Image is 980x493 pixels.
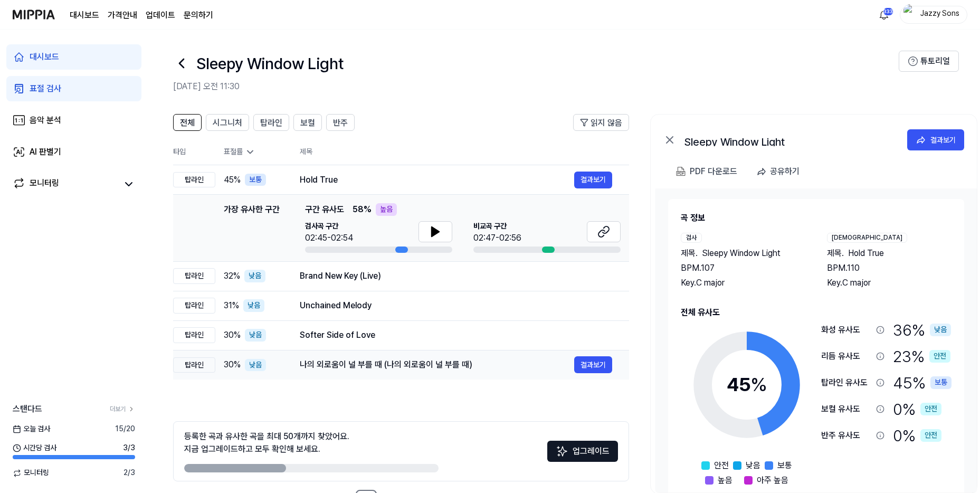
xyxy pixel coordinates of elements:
[173,357,215,373] div: 탑라인
[681,277,806,289] div: Key. C major
[547,441,618,462] button: 업그레이드
[574,356,612,373] button: 결과보기
[556,445,568,458] img: Sparkles
[300,358,574,371] div: 나의 외로움이 널 부를 때 (나의 외로움이 널 부를 때)
[920,403,941,415] div: 안전
[173,327,215,343] div: 탑라인
[821,403,872,415] div: 보컬 유사도
[750,373,767,396] span: %
[13,403,42,415] span: 스탠다드
[224,203,280,253] div: 가장 유사한 구간
[245,174,266,186] div: 보통
[547,450,618,460] a: Sparkles업그레이드
[300,139,629,165] th: 제목
[727,371,767,399] div: 45
[752,161,808,182] button: 공유하기
[224,270,240,282] span: 32 %
[930,324,951,336] div: 낮음
[206,114,249,131] button: 시그니처
[300,174,574,186] div: Hold True
[13,468,49,478] span: 모니터링
[30,114,61,127] div: 음악 분석
[757,474,788,487] span: 아주 높음
[110,405,135,414] a: 더보기
[681,233,702,243] div: 검사
[173,172,215,188] div: 탑라인
[473,221,521,232] span: 비교곡 구간
[930,376,952,389] div: 보통
[907,129,964,150] button: 결과보기
[770,165,800,178] div: 공유하기
[655,188,977,492] a: 곡 정보검사제목.Sleepy Window LightBPM.107Key.C major[DEMOGRAPHIC_DATA]제목.Hold TrueBPM.110Key.C major전체 ...
[681,262,806,274] div: BPM. 107
[173,298,215,314] div: 탑라인
[827,262,952,274] div: BPM. 110
[13,424,50,434] span: 오늘 검사
[245,359,266,372] div: 낮음
[300,270,612,282] div: Brand New Key (Live)
[821,350,872,363] div: 리듬 유사도
[293,114,322,131] button: 보컬
[326,114,355,131] button: 반주
[184,430,349,456] div: 등록한 곡과 유사한 곡을 최대 50개까지 찾았어요. 지금 업그레이드하고 모두 확인해 보세요.
[929,350,950,363] div: 안전
[681,212,952,224] h2: 곡 정보
[260,117,282,129] span: 탑라인
[173,114,202,131] button: 전체
[376,203,397,216] div: 높음
[245,329,266,342] div: 낮음
[196,52,344,74] h1: Sleepy Window Light
[903,4,916,25] img: profile
[919,8,960,20] div: Jazzy Sons
[893,372,952,394] div: 45 %
[920,429,941,442] div: 안전
[108,9,137,22] button: 가격안내
[305,221,353,232] span: 검사곡 구간
[305,203,344,216] span: 구간 유사도
[180,117,195,129] span: 전체
[690,165,737,178] div: PDF 다운로드
[184,9,213,22] a: 문의하기
[123,468,135,478] span: 2 / 3
[878,8,890,21] img: 알림
[6,139,141,165] a: AI 판별기
[173,139,215,165] th: 타입
[30,146,61,158] div: AI 판별기
[224,174,241,186] span: 45 %
[899,51,959,72] button: 튜토리얼
[30,51,59,63] div: 대시보드
[473,232,521,244] div: 02:47-02:56
[681,306,952,319] h2: 전체 유사도
[821,376,872,389] div: 탑라인 유사도
[702,247,781,260] span: Sleepy Window Light
[30,82,61,95] div: 표절 검사
[591,117,622,129] span: 읽지 않음
[681,247,698,260] span: 제목 .
[353,203,372,216] span: 58 %
[900,6,967,24] button: profileJazzy Sons
[173,268,215,284] div: 탑라인
[123,443,135,453] span: 3 / 3
[718,474,732,487] span: 높음
[13,177,118,192] a: 모니터링
[746,459,760,472] span: 낮음
[300,117,315,129] span: 보컬
[777,459,792,472] span: 보통
[6,44,141,70] a: 대시보드
[827,233,907,243] div: [DEMOGRAPHIC_DATA]
[848,247,884,260] span: Hold True
[930,134,956,146] div: 결과보기
[213,117,242,129] span: 시그니처
[573,114,629,131] button: 읽지 않음
[146,9,175,22] a: 업데이트
[333,117,348,129] span: 반주
[224,358,241,371] span: 30 %
[300,329,612,342] div: Softer Side of Love
[70,9,99,22] a: 대시보드
[115,424,135,434] span: 15 / 20
[173,80,899,93] h2: [DATE] 오전 11:30
[893,319,951,341] div: 36 %
[574,172,612,188] button: 결과보기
